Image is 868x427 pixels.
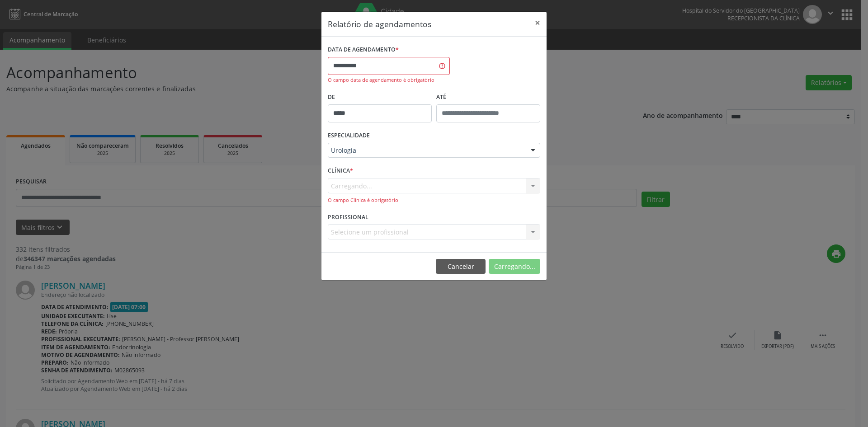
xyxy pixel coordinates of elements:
[436,90,540,104] label: ATÉ
[436,259,486,274] button: Cancelar
[328,76,450,84] div: O campo data de agendamento é obrigatório
[331,146,522,155] span: Urologia
[328,90,432,104] label: De
[528,12,547,34] button: Close
[328,43,399,57] label: DATA DE AGENDAMENTO
[328,129,370,143] label: ESPECIALIDADE
[328,18,431,30] h5: Relatório de agendamentos
[328,164,353,178] label: CLÍNICA
[328,197,540,204] div: O campo Clínica é obrigatório
[328,210,368,224] label: PROFISSIONAL
[489,259,540,274] button: Carregando...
